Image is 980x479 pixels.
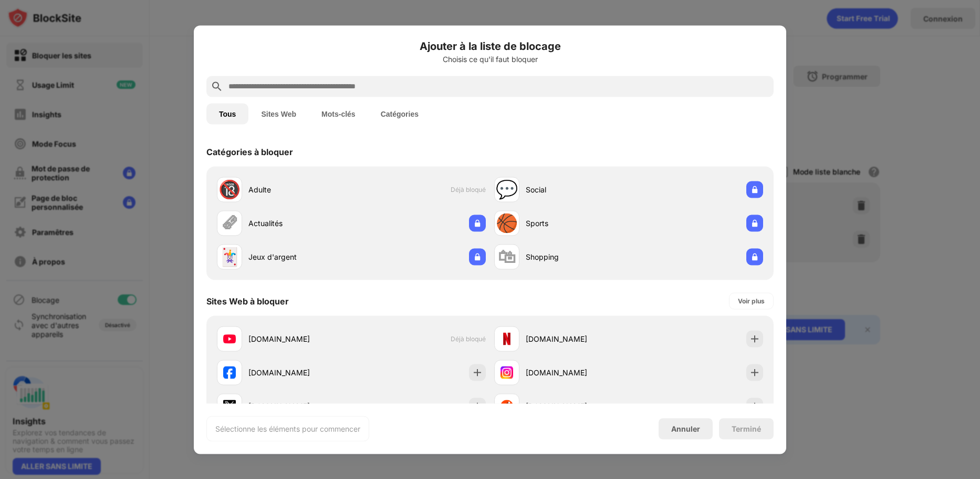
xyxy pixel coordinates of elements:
[496,212,518,234] div: 🏀
[206,38,774,54] h6: Ajouter à la liste de blocage
[248,367,351,378] div: [DOMAIN_NAME]
[248,401,351,412] div: [DOMAIN_NAME]
[451,186,486,193] span: Déjà bloqué
[206,55,774,63] div: Choisis ce qu'il faut bloquer
[738,295,765,306] div: Voir plus
[501,366,513,379] img: favicons
[671,424,700,433] div: Annuler
[501,400,513,412] img: favicons
[498,246,516,268] div: 🛍
[368,103,431,124] button: Catégories
[223,332,236,345] img: favicons
[223,400,236,412] img: favicons
[221,212,238,234] div: 🗞
[526,401,629,412] div: [DOMAIN_NAME]
[526,333,629,344] div: [DOMAIN_NAME]
[248,251,351,262] div: Jeux d'argent
[248,103,309,124] button: Sites Web
[732,424,761,433] div: Terminé
[248,333,351,344] div: [DOMAIN_NAME]
[496,179,518,200] div: 💬
[309,103,368,124] button: Mots-clés
[206,103,248,124] button: Tous
[526,184,629,195] div: Social
[248,218,351,229] div: Actualités
[451,335,486,343] span: Déjà bloqué
[215,423,360,434] div: Sélectionne les éléments pour commencer
[501,332,513,345] img: favicons
[223,366,236,379] img: favicons
[218,179,241,200] div: 🔞
[248,184,351,195] div: Adulte
[526,251,629,262] div: Shopping
[526,367,629,378] div: [DOMAIN_NAME]
[206,295,289,306] div: Sites Web à bloquer
[526,218,629,229] div: Sports
[218,246,241,268] div: 🃏
[206,146,293,157] div: Catégories à bloquer
[211,80,223,93] img: search.svg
